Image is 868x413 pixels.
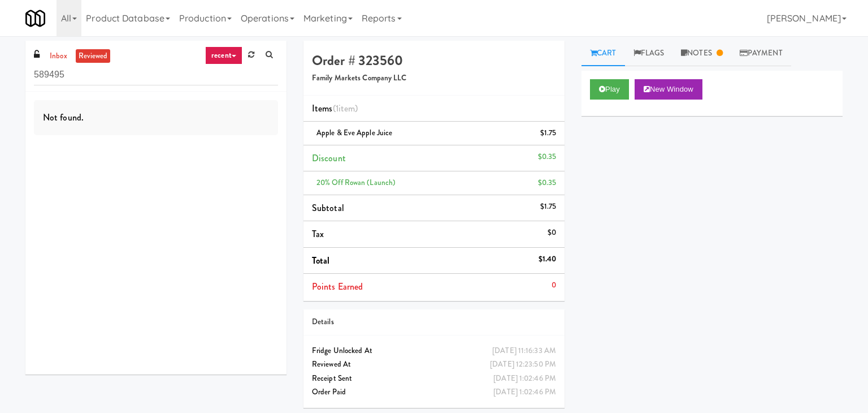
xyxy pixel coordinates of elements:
[548,226,556,240] div: $0
[539,252,557,266] div: $1.40
[34,64,278,85] input: Search vision orders
[205,46,242,64] a: recent
[625,41,673,66] a: Flags
[540,126,557,140] div: $1.75
[493,385,556,399] div: [DATE] 1:02:46 PM
[731,41,791,66] a: Payment
[490,358,556,372] div: [DATE] 12:23:50 PM
[538,176,557,190] div: $0.35
[312,254,330,267] span: Total
[25,8,45,28] img: Micromart
[581,41,625,66] a: Cart
[312,201,344,214] span: Subtotal
[672,41,731,66] a: Notes
[312,74,556,83] h5: Family Markets Company LLC
[312,385,556,399] div: Order Paid
[312,315,556,329] div: Details
[312,344,556,358] div: Fridge Unlocked At
[47,49,70,63] a: inbox
[76,49,111,63] a: reviewed
[552,278,556,292] div: 0
[312,53,556,68] h4: Order # 323560
[590,79,629,100] button: Play
[312,358,556,372] div: Reviewed At
[538,150,557,164] div: $0.35
[312,227,324,240] span: Tax
[492,344,556,358] div: [DATE] 11:16:33 AM
[316,127,392,138] span: Apple & Eve Apple Juice
[312,280,363,293] span: Points Earned
[43,111,84,124] span: Not found.
[316,177,396,188] span: 20% Off Rowan (launch)
[540,200,557,214] div: $1.75
[338,102,355,115] ng-pluralize: item
[312,152,346,165] span: Discount
[312,372,556,386] div: Receipt Sent
[312,102,358,115] span: Items
[333,102,358,115] span: (1 )
[493,372,556,386] div: [DATE] 1:02:46 PM
[635,79,702,100] button: New Window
